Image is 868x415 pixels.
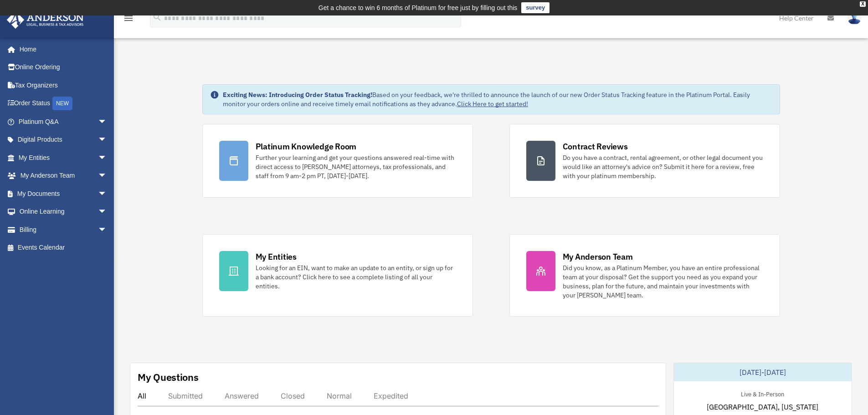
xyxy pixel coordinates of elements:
[256,141,357,152] div: Platinum Knowledge Room
[707,401,818,412] span: [GEOGRAPHIC_DATA], [US_STATE]
[223,91,372,99] strong: Exciting News: Introducing Order Status Tracking!
[98,149,116,167] span: arrow_drop_down
[98,167,116,185] span: arrow_drop_down
[6,167,121,185] a: My Anderson Teamarrow_drop_down
[734,389,791,398] div: Live & In-Person
[6,40,116,58] a: Home
[6,94,121,113] a: Order StatusNEW
[98,220,116,239] span: arrow_drop_down
[6,149,121,167] a: My Entitiesarrow_drop_down
[6,203,121,221] a: Online Learningarrow_drop_down
[509,234,780,317] a: My Anderson Team Did you know, as a Platinum Member, you have an entire professional team at your...
[457,100,528,108] a: Click Here to get started!
[256,251,297,262] div: My Entities
[138,370,199,384] div: My Questions
[327,391,352,400] div: Normal
[6,239,121,257] a: Events Calendar
[256,263,456,291] div: Looking for an EIN, want to make an update to an entity, or sign up for a bank account? Click her...
[374,391,408,400] div: Expedited
[98,203,116,221] span: arrow_drop_down
[318,2,518,13] div: Get a chance to win 6 months of Platinum for free just by filling out this
[860,1,866,7] div: close
[52,97,72,110] div: NEW
[6,113,121,131] a: Platinum Q&Aarrow_drop_down
[123,13,134,24] i: menu
[563,153,763,180] div: Do you have a contract, rental agreement, or other legal document you would like an attorney's ad...
[98,184,116,203] span: arrow_drop_down
[563,251,633,262] div: My Anderson Team
[98,131,116,149] span: arrow_drop_down
[223,90,772,108] div: Based on your feedback, we're thrilled to announce the launch of our new Order Status Tracking fe...
[281,391,305,400] div: Closed
[509,124,780,198] a: Contract Reviews Do you have a contract, rental agreement, or other legal document you would like...
[152,12,162,22] i: search
[168,391,203,400] div: Submitted
[847,11,861,25] img: User Pic
[138,391,146,400] div: All
[563,141,628,152] div: Contract Reviews
[202,234,473,317] a: My Entities Looking for an EIN, want to make an update to an entity, or sign up for a bank accoun...
[6,131,121,149] a: Digital Productsarrow_drop_down
[6,220,121,239] a: Billingarrow_drop_down
[6,76,121,94] a: Tax Organizers
[521,2,550,13] a: survey
[123,16,134,24] a: menu
[225,391,259,400] div: Answered
[6,58,121,77] a: Online Ordering
[4,11,87,29] img: Anderson Advisors Platinum Portal
[202,124,473,198] a: Platinum Knowledge Room Further your learning and get your questions answered real-time with dire...
[6,184,121,203] a: My Documentsarrow_drop_down
[256,153,456,180] div: Further your learning and get your questions answered real-time with direct access to [PERSON_NAM...
[674,363,852,381] div: [DATE]-[DATE]
[563,263,763,300] div: Did you know, as a Platinum Member, you have an entire professional team at your disposal? Get th...
[98,113,116,131] span: arrow_drop_down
